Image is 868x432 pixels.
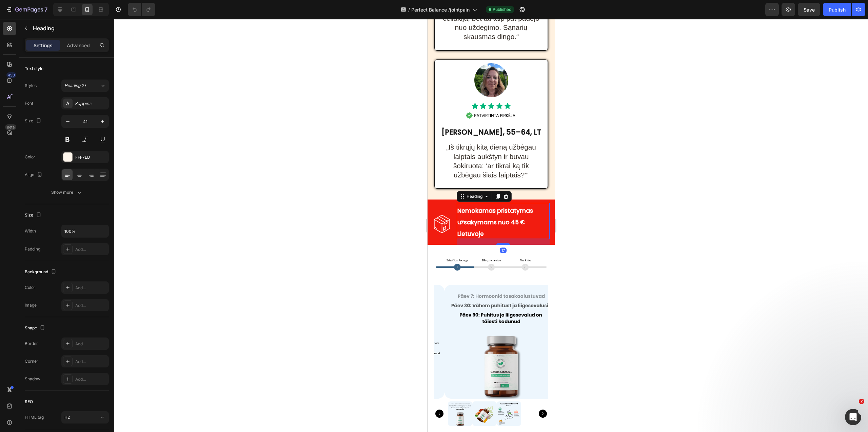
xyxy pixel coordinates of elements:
[25,186,109,198] button: Show more
[75,376,107,382] div: Add...
[67,42,90,49] p: Advanced
[75,303,107,309] div: Add...
[408,6,410,13] span: /
[75,359,107,365] div: Add...
[61,411,109,424] button: H2
[34,42,53,49] p: Settings
[845,409,861,425] iframe: Intercom live chat
[798,3,820,16] button: Save
[411,6,470,13] span: Perfect Balance /jointpain
[75,246,107,253] div: Add...
[25,154,35,160] div: Color
[25,284,35,291] div: Color
[61,80,109,92] button: Heading 2*
[25,100,33,106] div: Font
[6,72,16,78] div: 450
[804,7,815,13] span: Save
[64,415,70,420] span: H2
[25,211,43,220] div: Size
[3,3,51,16] button: 7
[25,246,40,252] div: Padding
[25,358,38,364] div: Corner
[75,341,107,347] div: Add...
[25,267,58,277] div: Background
[128,3,155,16] div: Undo/Redo
[64,83,86,89] span: Heading 2*
[5,124,16,130] div: Beta
[75,101,107,107] div: Poppins
[25,324,46,333] div: Shape
[25,399,33,405] div: SEO
[428,19,555,432] iframe: Design area
[51,189,83,196] div: Show more
[25,414,44,420] div: HTML tag
[25,341,38,347] div: Border
[859,399,864,404] span: 2
[75,154,107,160] div: FFF7ED
[493,6,511,13] span: Published
[25,170,44,179] div: Align
[25,83,37,89] div: Styles
[829,6,846,13] div: Publish
[25,66,43,72] div: Text style
[823,3,851,16] button: Publish
[75,285,107,291] div: Add...
[62,225,108,237] input: Auto
[25,117,43,126] div: Size
[25,302,37,308] div: Image
[33,24,106,32] p: Heading
[44,5,47,14] p: 7
[25,228,36,234] div: Width
[25,376,40,382] div: Shadow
